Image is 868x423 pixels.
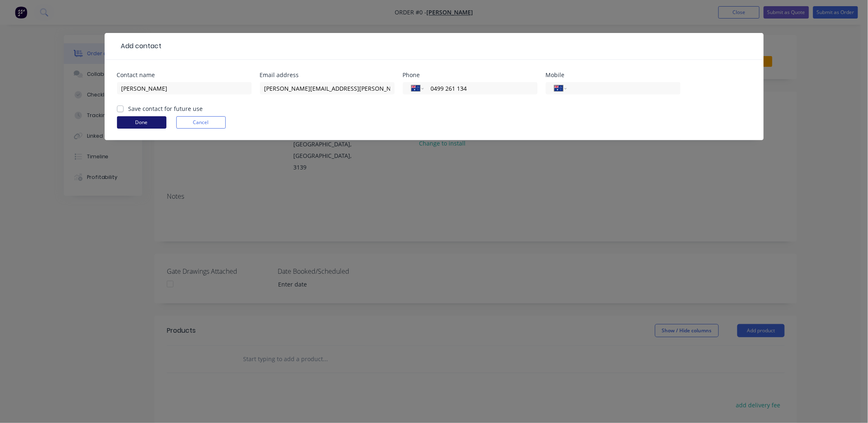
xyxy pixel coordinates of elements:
div: Contact name [117,72,252,78]
button: Cancel [176,116,226,129]
div: Mobile [546,72,681,78]
div: Add contact [117,41,162,51]
div: Phone [403,72,538,78]
div: Email address [260,72,395,78]
button: Done [117,116,166,129]
label: Save contact for future use [129,104,203,113]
